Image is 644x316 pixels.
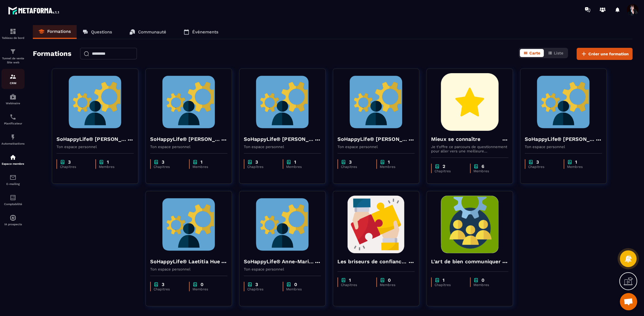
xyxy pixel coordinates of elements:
[138,29,166,35] p: Communauté
[1,223,24,226] p: IA prospects
[201,159,203,165] p: 1
[244,145,321,149] p: Ton espace personnel
[1,129,24,150] a: automationsautomationsAutomatisations
[341,283,371,287] p: Chapitres
[10,134,16,141] img: automations
[247,165,277,169] p: Chapitres
[473,169,503,173] p: Membres
[107,159,109,165] p: 1
[1,203,24,206] p: Comptabilité
[349,159,352,165] p: 3
[1,102,24,105] p: Webinaire
[337,145,415,149] p: Ton espace personnel
[554,51,563,55] span: Liste
[380,165,409,169] p: Membres
[146,69,239,191] a: formation-backgroundSoHappyLife® [PERSON_NAME]Ton espace personnelchapter3Chapitreschapter1Membres
[1,170,24,190] a: emailemailE-mailing
[426,69,520,191] a: formation-backgroundMieux se connaîtreJe t'offre ce parcours de questionnement pour aller vers un...
[1,122,24,125] p: Planificateur
[544,49,567,57] button: Liste
[349,277,351,283] p: 1
[255,159,258,165] p: 3
[154,287,183,291] p: Chapitres
[567,159,572,165] img: chapter
[525,145,602,149] p: Ton espace personnel
[10,93,16,100] img: automations
[1,190,24,210] a: accountantaccountantComptabilité
[1,89,24,109] a: automationsautomationsWebinaire
[529,51,540,55] span: Carte
[244,73,321,131] img: formation-background
[341,165,371,169] p: Chapitres
[60,165,90,169] p: Chapitres
[528,165,558,169] p: Chapitres
[10,214,16,221] img: automations
[247,282,252,287] img: chapter
[577,48,632,60] button: Créer une formation
[10,113,16,120] img: scheduler
[56,73,134,131] img: formation-background
[525,73,602,131] img: formation-background
[162,282,164,287] p: 3
[247,287,277,291] p: Chapitres
[520,69,614,191] a: formation-backgroundSoHappyLife® [PERSON_NAME]Ton espace personnelchapter3Chapitreschapter1Membres
[33,25,77,39] a: Formations
[47,29,71,34] p: Formations
[337,258,408,266] h4: Les briseurs de confiance dans l'entreprise
[473,283,503,287] p: Membres
[388,277,391,283] p: 0
[247,159,252,165] img: chapter
[520,49,544,57] button: Carte
[337,196,415,253] img: formation-background
[1,82,24,85] p: CRM
[1,150,24,170] a: automationsautomationsEspace membre
[244,267,321,271] p: Ton espace personnel
[201,282,203,287] p: 0
[333,69,426,191] a: formation-backgroundSoHappyLife® [PERSON_NAME]Ton espace personnelchapter3Chapitreschapter1Membres
[192,287,222,291] p: Membres
[8,5,60,16] img: logo
[154,165,183,169] p: Chapitres
[443,164,445,169] p: 2
[150,73,227,131] img: formation-background
[1,24,24,44] a: formationformationTableau de bord
[154,159,159,165] img: chapter
[286,165,315,169] p: Membres
[33,48,71,60] h2: Formations
[192,29,218,35] p: Événements
[192,165,222,169] p: Membres
[435,164,440,169] img: chapter
[244,196,321,253] img: formation-background
[380,277,385,283] img: chapter
[10,28,16,35] img: formation
[435,169,464,173] p: Chapitres
[575,159,577,165] p: 1
[481,277,484,283] p: 0
[380,283,409,287] p: Membres
[426,191,520,313] a: formation-backgroundL'art de bien communiquerchapter1Chapitreschapter0Membres
[1,162,24,165] p: Espace membre
[435,283,464,287] p: Chapitres
[244,258,314,266] h4: SoHappyLife® Anne-Marine ALLEON
[620,293,637,310] div: Ouvrir le chat
[99,159,104,165] img: chapter
[154,282,159,287] img: chapter
[1,36,24,39] p: Tableau de bord
[1,69,24,89] a: formationformationCRM
[286,282,291,287] img: chapter
[10,48,16,55] img: formation
[192,282,198,287] img: chapter
[481,164,484,169] p: 6
[380,159,385,165] img: chapter
[431,145,508,153] p: Je t'offre ce parcours de questionnement pour aller vers une meilleure connaissance de toi et de ...
[239,191,333,313] a: formation-backgroundSoHappyLife® Anne-Marine ALLEONTon espace personnelchapter3Chapitreschapter0M...
[473,277,479,283] img: chapter
[337,135,408,143] h4: SoHappyLife® [PERSON_NAME]
[10,194,16,201] img: accountant
[150,135,220,143] h4: SoHappyLife® [PERSON_NAME]
[1,44,24,69] a: formationformationTunnel de vente Site web
[124,25,172,39] a: Communauté
[150,196,227,253] img: formation-background
[431,135,481,143] h4: Mieux se connaître
[150,145,227,149] p: Ton espace personnel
